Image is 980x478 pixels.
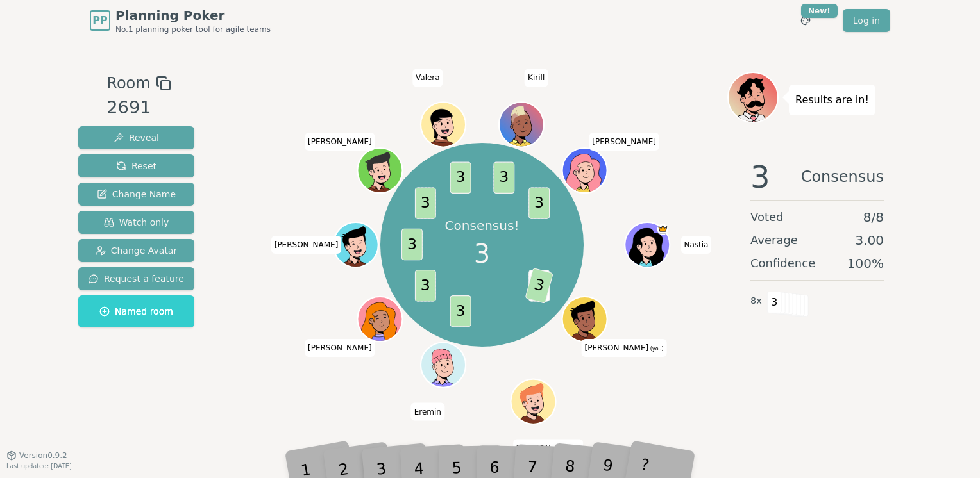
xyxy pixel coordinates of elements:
p: Results are in! [795,91,869,109]
span: Confidence [750,254,815,272]
span: 8 / 8 [863,208,884,226]
span: Last updated: [DATE] [6,463,72,470]
span: PP [92,13,107,28]
button: Reset [78,154,194,177]
span: 3 [750,161,770,192]
span: Click to change your name [305,133,375,151]
span: Change Name [97,188,176,201]
span: Click to change your name [412,69,443,87]
span: Click to change your name [271,236,342,254]
button: Click to change your avatar [563,298,605,340]
span: Version 0.9.2 [19,450,67,461]
span: 3 [528,188,550,219]
span: Nastia is the host [657,224,668,235]
span: 3 [493,162,514,194]
span: 3 [401,229,422,260]
span: Click to change your name [525,69,548,87]
span: Reset [116,160,156,172]
span: Voted [750,208,784,226]
span: Click to change your name [411,402,444,420]
span: 3 [767,292,782,313]
span: Watch only [104,216,169,229]
button: Reveal [78,126,194,149]
span: 3 [450,295,471,327]
span: 3 [414,270,435,302]
span: Consensus [801,161,884,192]
span: 3.00 [855,231,884,249]
span: 3 [474,235,490,273]
a: PPPlanning PokerNo.1 planning poker tool for agile teams [90,6,271,35]
span: 8 x [750,294,762,308]
span: Click to change your name [589,133,659,151]
button: Change Name [78,183,194,206]
span: Click to change your name [305,339,375,357]
button: Named room [78,295,194,327]
span: 3 [525,268,553,304]
button: Version0.9.2 [6,450,67,461]
span: Reveal [114,131,159,144]
span: Planning Poker [115,6,271,24]
button: New! [794,9,817,32]
button: Change Avatar [78,239,194,262]
div: New! [801,4,838,18]
span: 3 [414,188,435,219]
span: Click to change your name [582,339,667,357]
span: 3 [450,162,471,194]
span: 100 % [847,254,884,272]
span: Named room [99,305,173,318]
button: Request a feature [78,267,194,290]
span: No.1 planning poker tool for agile teams [115,24,271,35]
span: Room [106,72,150,95]
p: Consensus! [445,217,520,235]
span: Change Avatar [96,244,178,257]
a: Log in [843,9,890,32]
button: Watch only [78,211,194,234]
span: Average [750,231,798,249]
span: Click to change your name [680,236,711,254]
span: (you) [648,346,664,352]
span: Request a feature [89,272,184,285]
div: 2691 [106,95,171,121]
